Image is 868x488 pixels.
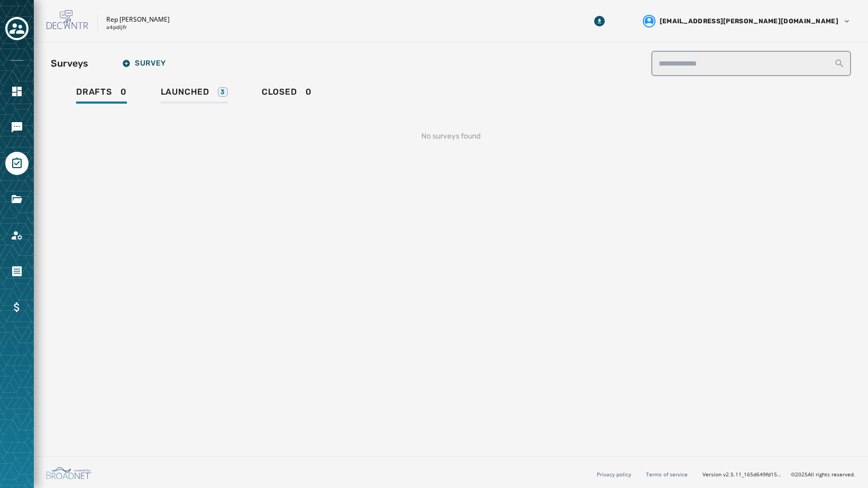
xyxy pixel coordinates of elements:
[68,81,135,106] a: Drafts0
[590,12,609,31] button: Download Menu
[152,81,236,106] a: Launched3
[723,471,782,478] span: v2.5.11_165d649fd1592c218755210ebffa1e5a55c3084e
[161,87,209,97] span: Launched
[262,87,297,97] span: Closed
[253,81,320,106] a: Closed0
[791,471,855,478] span: © 2025 All rights reserved.
[114,53,174,74] button: Survey
[646,471,688,478] a: Terms of service
[5,152,29,175] a: Navigate to Surveys
[5,80,29,103] a: Navigate to Home
[5,116,29,139] a: Navigate to Messaging
[106,24,127,32] p: a4pdijfr
[5,17,29,40] button: Toggle account select drawer
[597,471,631,478] a: Privacy policy
[106,15,170,24] p: Rep [PERSON_NAME]
[8,8,345,20] body: Rich Text Area
[5,224,29,247] a: Navigate to Account
[5,188,29,211] a: Navigate to Files
[703,471,782,478] span: Version
[76,87,112,97] span: Drafts
[51,56,88,71] h2: Surveys
[76,87,127,104] div: 0
[218,87,228,97] div: 3
[660,17,838,25] span: [EMAIL_ADDRESS][PERSON_NAME][DOMAIN_NAME]
[262,87,312,104] div: 0
[5,296,29,319] a: Navigate to Billing
[639,11,855,32] button: User settings
[51,114,851,159] div: No surveys found
[122,59,166,68] span: Survey
[5,260,29,283] a: Navigate to Orders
